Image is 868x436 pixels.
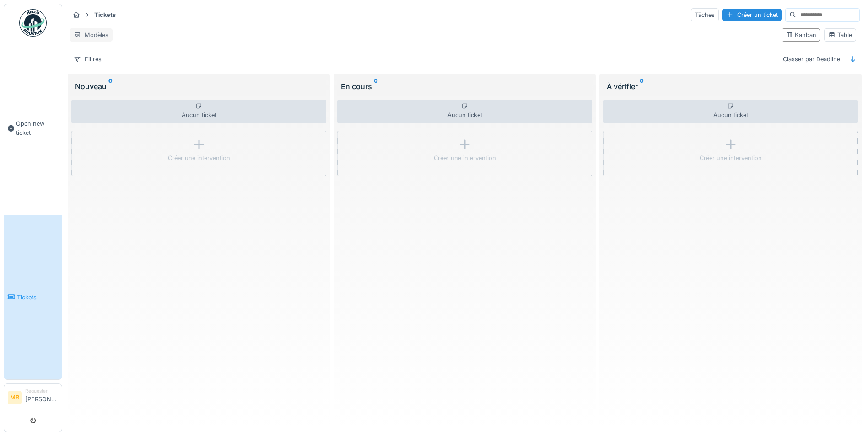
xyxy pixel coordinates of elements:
div: Créer une intervention [700,154,762,162]
div: Tâches [691,8,719,21]
li: MB [8,391,22,404]
div: Classer par Deadline [779,53,844,66]
span: Open new ticket [16,119,58,137]
div: Nouveau [75,81,323,92]
div: Table [828,31,852,39]
div: Modèles [70,28,113,42]
li: [PERSON_NAME] [25,388,58,407]
div: Filtres [70,53,106,66]
div: Créer une intervention [168,154,230,162]
sup: 0 [374,81,378,92]
sup: 0 [640,81,644,92]
a: Tickets [4,215,62,379]
div: Aucun ticket [71,100,326,123]
sup: 0 [108,81,113,92]
div: Aucun ticket [337,100,592,123]
div: Requester [25,388,58,394]
div: Créer un ticket [722,9,782,21]
strong: Tickets [91,11,119,19]
div: Créer une intervention [434,154,496,162]
div: En cours [341,81,588,92]
div: Kanban [786,31,816,39]
div: À vérifier [607,81,854,92]
a: Open new ticket [4,42,62,215]
div: Aucun ticket [603,100,858,123]
span: Tickets [17,293,58,302]
a: MB Requester[PERSON_NAME] [8,388,58,409]
img: Badge_color-CXgf-gQk.svg [19,9,47,37]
